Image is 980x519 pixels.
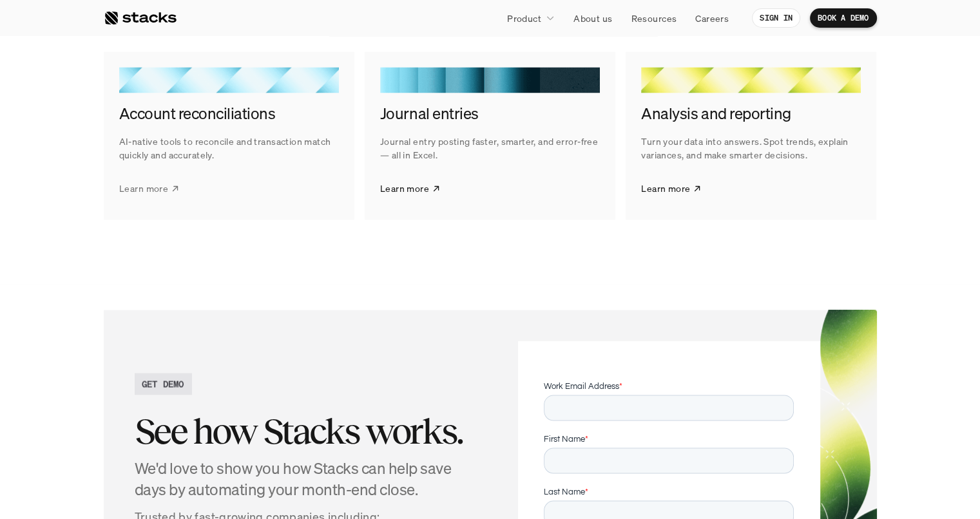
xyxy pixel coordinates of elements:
[119,135,339,162] p: AI-native tools to reconcile and transaction match quickly and accurately.
[135,457,480,500] h4: We'd love to show you how Stacks can help save days by automating your month-end close.
[641,182,690,195] p: Learn more
[380,103,600,125] h4: Journal entries
[507,12,541,25] p: Product
[152,245,209,254] a: Privacy Policy
[380,172,441,204] a: Learn more
[641,172,702,204] a: Learn more
[573,12,612,25] p: About us
[380,135,600,162] p: Journal entry posting faster, smarter, and error-free — all in Excel.
[380,182,429,195] p: Learn more
[142,377,184,390] h2: GET DEMO
[818,14,869,23] p: BOOK A DEMO
[810,8,877,28] a: BOOK A DEMO
[119,103,339,125] h4: Account reconciliations
[623,6,684,30] a: Resources
[119,172,180,204] a: Learn more
[119,182,168,195] p: Learn more
[135,411,480,451] h2: See how Stacks works.
[695,12,729,25] p: Careers
[641,135,861,162] p: Turn your data into answers. Spot trends, explain variances, and make smarter decisions.
[641,103,861,125] h4: Analysis and reporting
[760,14,793,23] p: SIGN IN
[566,6,620,30] a: About us
[752,8,800,28] a: SIGN IN
[631,12,677,25] p: Resources
[687,6,736,30] a: Careers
